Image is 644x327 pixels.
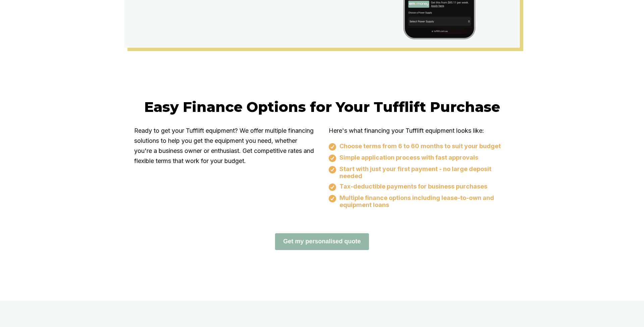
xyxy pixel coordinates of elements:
[329,165,510,179] div: Start with just your first payment - no large deposit needed
[134,126,315,166] p: Ready to get your Tufflift equipment? We offer multiple financing solutions to help you get the e...
[329,142,510,151] div: Choose terms from 6 to 60 months to suit your budget
[329,154,510,162] div: Simple application process with fast approvals
[329,126,510,136] p: Here's what financing your Tufflift equipment looks like:
[329,166,336,173] img: eligibility orange tick
[329,143,336,151] img: eligibility orange tick
[329,195,336,202] img: eligibility orange tick
[275,233,369,250] button: Get my personalised quote
[134,98,510,116] h2: Easy Finance Options for Your Tufflift Purchase
[329,183,336,191] img: eligibility orange tick
[329,194,510,208] div: Multiple finance options including lease-to-own and equipment loans
[329,155,336,162] img: eligibility orange tick
[329,183,510,191] div: Tax-deductible payments for business purchases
